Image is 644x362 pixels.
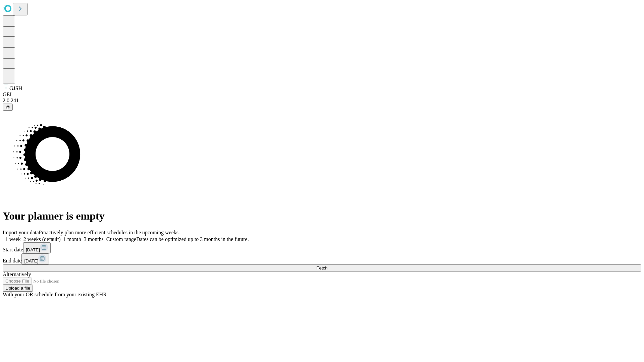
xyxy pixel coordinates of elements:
span: @ [5,105,10,110]
span: 3 months [84,236,104,242]
span: Fetch [316,265,327,270]
button: Fetch [3,264,641,271]
span: With your OR schedule from your existing EHR [3,292,107,297]
div: GEI [3,92,641,98]
button: [DATE] [23,242,51,253]
div: Start date [3,242,641,253]
span: Import your data [3,230,39,235]
span: Proactively plan more efficient schedules in the upcoming weeks. [39,230,180,235]
button: Upload a file [3,285,33,292]
div: 2.0.241 [3,98,641,104]
div: End date [3,253,641,264]
button: [DATE] [21,253,49,264]
span: Dates can be optimized up to 3 months in the future. [136,236,249,242]
span: [DATE] [24,258,38,263]
span: 2 weeks (default) [23,236,61,242]
button: @ [3,104,13,111]
span: [DATE] [26,247,40,252]
span: 1 month [63,236,81,242]
span: Alternatively [3,271,31,277]
span: GJSH [9,85,22,91]
span: Custom range [106,236,136,242]
span: 1 week [5,236,21,242]
h1: Your planner is empty [3,210,641,222]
